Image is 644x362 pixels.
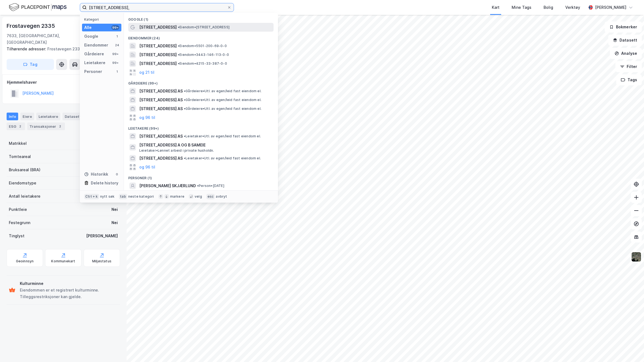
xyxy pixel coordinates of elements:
div: Miljøstatus [92,259,111,263]
div: Mine Tags [512,4,531,11]
span: • [178,44,179,48]
span: Eiendom • [STREET_ADDRESS] [178,25,230,29]
div: Verktøy [565,4,580,11]
span: • [178,25,179,29]
div: Eiere [20,113,34,120]
div: Tinglyst [9,233,24,239]
div: [PERSON_NAME] [86,233,118,239]
span: • [184,98,185,102]
div: Datasett [62,113,83,120]
div: Google [84,33,98,40]
span: [STREET_ADDRESS] AS [139,97,183,103]
div: Personer [84,68,102,75]
span: • [184,107,185,111]
div: Gårdeiere (99+) [124,77,278,87]
span: [STREET_ADDRESS] AS [139,88,183,94]
div: avbryt [216,194,227,199]
div: Kontrollprogram for chat [616,336,644,362]
div: Matrikkel [9,140,27,147]
div: Transaksjoner [27,123,65,130]
span: Eiendom • 3443-146-113-0-0 [178,53,229,57]
div: Kategori [84,17,121,21]
div: 99+ [111,61,119,65]
div: 2 [17,124,23,129]
button: og 96 til [139,114,155,121]
div: Ctrl + k [84,194,99,199]
div: Kommunekart [51,259,75,263]
div: Bruksareal (BRA) [9,167,40,173]
div: Info [7,113,18,120]
span: [PERSON_NAME] SKJÆRLUND [139,183,196,189]
div: 7633, [GEOGRAPHIC_DATA], [GEOGRAPHIC_DATA] [7,32,97,46]
div: Eiendommer [84,42,108,48]
div: Frostavegen 2331 [7,46,116,52]
div: 1 [115,34,119,39]
span: • [197,184,199,188]
span: • [184,134,185,138]
button: Tags [616,74,642,85]
span: Person • [DATE] [197,184,224,188]
div: 99+ [111,52,119,56]
div: [PERSON_NAME] [595,4,626,11]
button: og 96 til [139,164,155,170]
div: 99+ [111,25,119,30]
div: Eiendommer (24) [124,32,278,42]
div: tab [119,194,127,199]
button: og 21 til [139,69,154,76]
div: Kart [492,4,500,11]
div: Google (1) [124,13,278,23]
span: [STREET_ADDRESS] [139,51,177,58]
div: Leietakere [36,113,60,120]
span: [STREET_ADDRESS] [139,60,177,67]
span: Leietaker • Utl. av egen/leid fast eiendom el. [184,134,261,138]
div: Historikk [84,171,108,178]
div: Antall leietakere [9,193,40,200]
div: Tomteareal [9,153,31,160]
img: 9k= [631,252,642,262]
span: Gårdeiere • Utl. av egen/leid fast eiendom el. [184,98,261,102]
div: Gårdeiere [84,51,104,57]
img: logo.f888ab2527a4732fd821a326f86c7f29.svg [9,2,67,12]
div: neste kategori [128,194,154,199]
span: Gårdeiere • Utl. av egen/leid fast eiendom el. [184,107,261,111]
div: Delete history [91,180,118,186]
span: Leietaker • Lønnet arbeid i private husholdn. [139,148,214,153]
div: Geoinnsyn [16,259,34,263]
span: Gårdeiere • Utl. av egen/leid fast eiendom el. [184,89,261,93]
span: [STREET_ADDRESS] [139,43,177,49]
button: Datasett [608,35,642,46]
div: Frostavegen 2335 [7,21,56,30]
div: 24 [115,43,119,47]
button: Tag [7,59,54,70]
button: Analyse [610,48,642,59]
span: [STREET_ADDRESS] [139,24,177,31]
button: Bokmerker [605,21,642,32]
button: Filter [615,61,642,72]
span: Tilhørende adresser: [7,47,47,51]
span: Eiendom • 4215-33-387-0-0 [178,61,227,66]
div: Nei [111,219,118,226]
span: Eiendom • 5501-200-69-0-0 [178,44,227,48]
div: nytt søk [100,194,115,199]
div: 0 [115,172,119,176]
div: markere [170,194,184,199]
div: Leietakere (99+) [124,122,278,132]
div: Kulturminne [20,280,118,287]
span: [STREET_ADDRESS] AS [139,105,183,112]
div: esc [206,194,215,199]
div: ESG [7,123,25,130]
div: 1 [115,69,119,74]
div: Punktleie [9,206,27,213]
div: velg [195,194,202,199]
iframe: Chat Widget [616,336,644,362]
span: • [184,89,185,93]
div: Bolig [544,4,553,11]
span: [STREET_ADDRESS] AS [139,155,183,162]
div: Alle [84,24,92,31]
div: Hjemmelshaver [7,79,120,86]
span: [STREET_ADDRESS] A OG B SAMEIE [139,142,271,148]
div: Eiendommen er et registrert kulturminne. Tilleggsrestriksjoner kan gjelde. [20,287,118,300]
span: Leietaker • Utl. av egen/leid fast eiendom el. [184,156,261,160]
input: Søk på adresse, matrikkel, gårdeiere, leietakere eller personer [87,3,227,12]
span: [STREET_ADDRESS] AS [139,133,183,140]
